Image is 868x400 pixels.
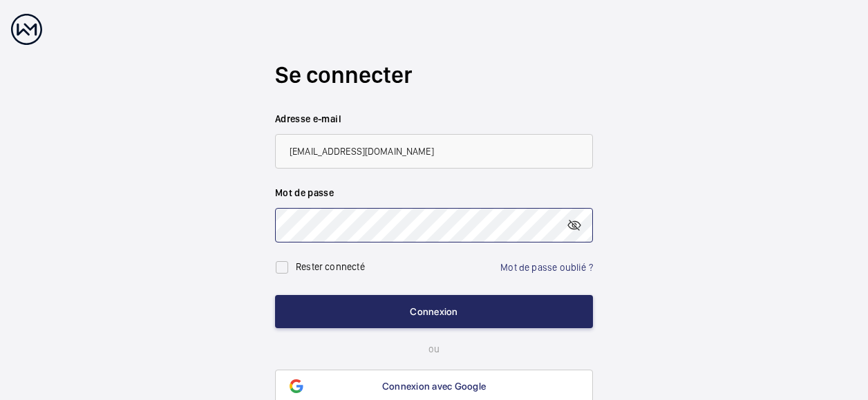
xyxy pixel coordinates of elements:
[275,59,593,91] h2: Se connecter
[275,186,593,200] label: Mot de passe
[275,342,593,356] p: ou
[382,381,486,392] span: Connexion avec Google
[500,262,593,273] a: Mot de passe oublié ?
[275,295,593,328] button: Connexion
[296,261,365,272] label: Rester connecté
[275,112,593,126] label: Adresse e-mail
[275,134,593,169] input: Votre adresse e-mail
